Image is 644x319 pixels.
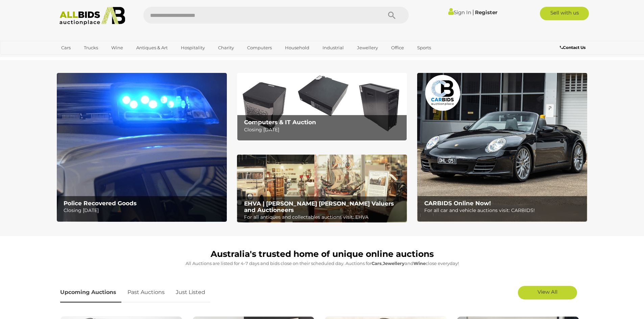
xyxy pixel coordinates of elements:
a: Sell with us [540,7,589,20]
a: Just Listed [171,283,210,302]
strong: Jewellery [383,261,405,266]
a: Sports [413,42,435,53]
b: EHVA | [PERSON_NAME] [PERSON_NAME] Valuers and Auctioneers [244,200,394,213]
p: For all car and vehicle auctions visit: CARBIDS! [424,206,583,215]
p: Closing [DATE] [244,126,403,134]
strong: Wine [413,261,426,266]
span: View All [538,289,557,295]
a: [GEOGRAPHIC_DATA] [57,53,114,64]
a: View All [518,286,577,299]
a: Cars [57,42,75,53]
p: Closing [DATE] [64,206,223,215]
p: All Auctions are listed for 4-7 days and bids close on their scheduled day. Auctions for , and cl... [60,260,584,267]
img: Allbids.com.au [56,7,129,25]
a: Past Auctions [122,283,170,302]
a: CARBIDS Online Now! CARBIDS Online Now! For all car and vehicle auctions visit: CARBIDS! [417,73,587,222]
a: Sign In [448,9,471,16]
a: Contact Us [560,44,587,51]
a: Industrial [318,42,348,53]
a: Computers [243,42,276,53]
b: CARBIDS Online Now! [424,200,491,207]
a: Jewellery [353,42,382,53]
a: Charity [214,42,238,53]
button: Search [375,7,409,24]
a: Household [281,42,314,53]
a: Antiques & Art [132,42,172,53]
a: Wine [107,42,127,53]
strong: Cars [372,261,382,266]
a: Register [475,9,497,16]
b: Computers & IT Auction [244,119,316,126]
a: EHVA | Evans Hastings Valuers and Auctioneers EHVA | [PERSON_NAME] [PERSON_NAME] Valuers and Auct... [237,155,407,223]
a: Trucks [79,42,102,53]
b: Contact Us [560,45,586,50]
span: | [472,8,474,16]
img: Police Recovered Goods [57,73,227,222]
img: CARBIDS Online Now! [417,73,587,222]
a: Office [387,42,408,53]
img: Computers & IT Auction [237,73,407,141]
img: EHVA | Evans Hastings Valuers and Auctioneers [237,155,407,223]
p: For all antiques and collectables auctions visit: EHVA [244,213,403,221]
a: Computers & IT Auction Computers & IT Auction Closing [DATE] [237,73,407,141]
a: Upcoming Auctions [60,283,121,302]
a: Hospitality [176,42,209,53]
a: Police Recovered Goods Police Recovered Goods Closing [DATE] [57,73,227,222]
b: Police Recovered Goods [64,200,137,207]
h1: Australia's trusted home of unique online auctions [60,249,584,259]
